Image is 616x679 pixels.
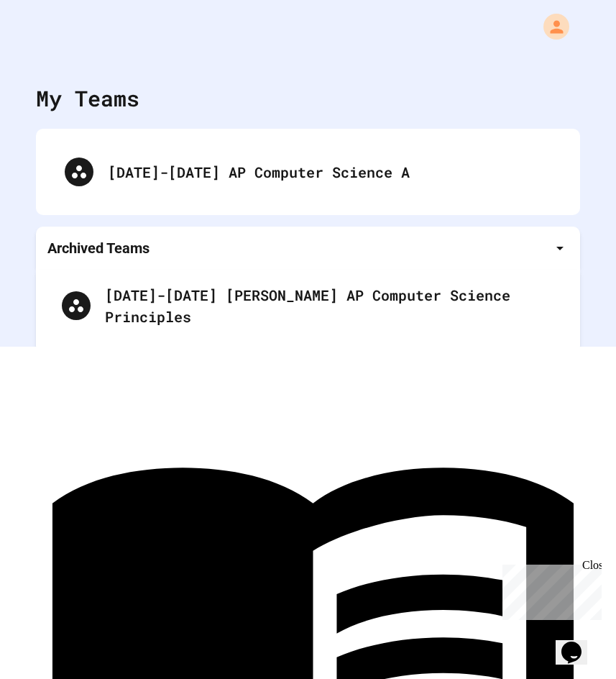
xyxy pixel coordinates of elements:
p: Archived Teams [47,238,150,258]
div: [DATE]-[DATE] AP Computer Science A [108,161,551,183]
div: My Teams [36,82,139,114]
div: [DATE]-[DATE] AP Computer Science A [50,143,566,201]
div: Chat with us now!Close [6,6,99,91]
div: My Account [528,10,573,43]
div: [DATE]-[DATE] [PERSON_NAME] AP Computer Science Principles [47,270,569,342]
iframe: chat widget [497,559,602,620]
iframe: chat widget [556,621,602,665]
div: [DATE]-[DATE] [PERSON_NAME] AP Computer Science Principles [105,284,554,327]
